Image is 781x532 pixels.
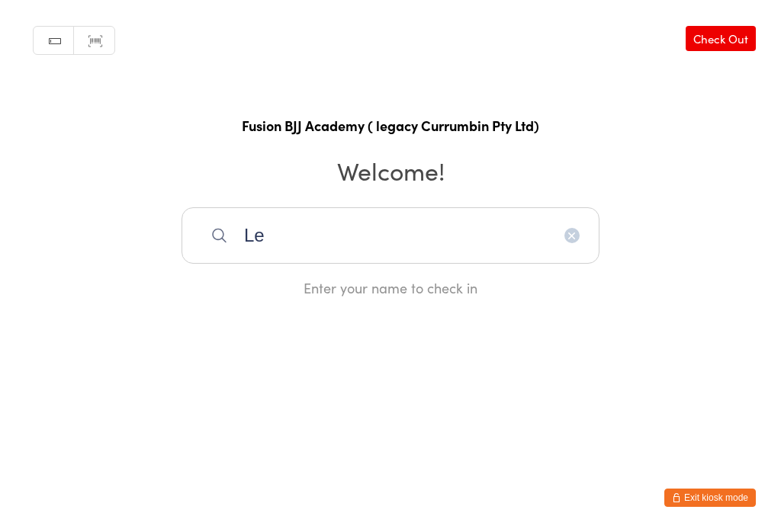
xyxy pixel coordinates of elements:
a: Check Out [686,26,756,51]
h2: Welcome! [15,153,766,187]
h1: Fusion BJJ Academy ( legacy Currumbin Pty Ltd) [15,116,766,135]
button: Exit kiosk mode [664,489,756,507]
input: Search [182,207,599,264]
div: Enter your name to check in [182,278,599,297]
